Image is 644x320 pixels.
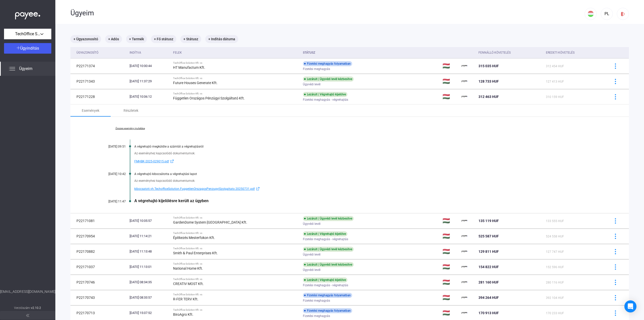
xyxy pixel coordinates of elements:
td: P22170882 [70,244,128,259]
span: 281 160 HUF [478,280,499,284]
span: 127 747 HUF [546,250,564,254]
span: Fizetési meghagyás [303,66,330,72]
strong: Építkezés Mesterfokon Kft. [173,236,215,240]
a: Összes esemény mutatása [96,127,165,130]
a: FMHBK-2025-029015.pdfexternal-link-blue [134,158,604,164]
img: external-link-blue [255,187,261,191]
strong: GardenDome System [GEOGRAPHIC_DATA] Kft. [173,220,247,224]
button: more-blue [610,216,621,226]
img: more-blue [613,218,618,224]
span: 170 233 HUF [546,311,564,315]
div: Ügyazonosító [76,50,126,56]
strong: v2.10.2 [31,306,41,310]
span: 152 596 HUF [546,265,564,269]
td: 🇭🇺 [440,74,460,89]
div: Lezárult | Végrehajtó kijelölve [303,277,347,282]
img: more-blue [613,63,618,69]
img: payee-logo [462,310,468,316]
td: 🇭🇺 [440,244,460,259]
span: Fizetési meghagyás [303,313,330,319]
mat-chip: + Termék [126,35,147,43]
div: [DATE] 09:51 [96,145,126,148]
div: Ügyeim [70,9,585,17]
div: TechOffice Solution Kft. vs [173,232,299,235]
img: payee-logo [462,264,468,270]
td: P22171037 [70,259,128,274]
button: more-blue [610,277,621,288]
div: Fizetési meghagyás folyamatban [303,293,352,298]
img: plus-white.svg [17,46,20,50]
span: Ügyvédi levél [303,221,320,227]
span: 280 116 HUF [546,281,564,284]
td: P22171228 [70,89,128,104]
img: more-blue [613,264,618,270]
img: arrow-double-left-grey.svg [26,314,29,317]
strong: Független Országos Pénzügyi Szolgáltató Kft. [173,96,245,100]
td: P22171374 [70,58,128,74]
img: list.svg [9,66,15,72]
img: payee-logo [462,279,468,285]
div: [DATE] 08:34:35 [130,280,169,285]
div: TechOffice Solution Kft. vs [173,61,299,64]
span: 127 413 HUF [546,80,564,83]
div: Fennálló követelés [478,50,511,56]
mat-chip: + Adós [105,35,122,43]
img: payee-logo [462,78,468,84]
strong: HT Manufactum Kft. [173,65,205,69]
div: [DATE] 08:33:57 [130,295,169,300]
span: 154 822 HUF [478,265,499,269]
div: Részletek [124,108,138,114]
img: more-blue [613,280,618,285]
div: [DATE] 10:00:44 [130,63,169,68]
button: more-blue [610,91,621,102]
div: Lezárult | Ügyvédi levél kézbesítve [303,216,354,221]
div: [DATE] 10:05:57 [130,218,169,223]
div: A végrehajtó megküldte a számlát a végrehajtásról [134,145,604,148]
div: Eredeti követelés [546,50,575,56]
div: TechOffice Solution Kft. vs [173,308,299,311]
div: [DATE] 10:06:12 [130,94,169,99]
a: kibocsatott.vh.TechofficeSolution.FuggetlenOrszagosPenzugyiSzolgaltato.20250731.pdfexternal-link-... [134,186,604,192]
strong: National Home Kft. [173,266,203,270]
div: TechOffice Solution Kft. vs [173,262,299,265]
td: 🇭🇺 [440,290,460,305]
div: Lezárult | Ügyvédi levél kézbesítve [303,247,354,252]
button: HU [585,8,597,20]
th: Státusz [301,47,441,58]
div: Lezárult | Ügyvédi levél kézbesítve [303,77,354,82]
div: [DATE] 11:37:29 [130,79,169,84]
img: external-link-blue [169,159,175,163]
div: Indítva [130,50,169,56]
strong: Future Houses Generate Kft. [173,81,218,85]
td: 🇭🇺 [440,229,460,244]
strong: BiroAgro Kft. [173,312,193,316]
span: Ügyeim [19,66,32,72]
span: 394 264 HUF [478,296,499,300]
img: payee-logo [462,248,468,255]
img: payee-logo [462,94,468,100]
span: kibocsatott.vh.TechofficeSolution.FuggetlenOrszagosPenzugyiSzolgaltato.20250731.pdf [134,186,255,192]
td: 🇭🇺 [440,213,460,228]
div: [DATE] 11:13:01 [130,264,169,269]
mat-chip: + Fő státusz [151,35,176,43]
td: P22170746 [70,275,128,290]
span: Fizetési meghagyás - végrehajtás [303,236,348,242]
td: 🇭🇺 [440,58,460,74]
button: more-blue [610,61,621,71]
button: more-blue [610,76,621,87]
span: Ügyvédi levél [303,81,320,87]
span: TechOffice Solution Kft. [15,31,40,37]
div: A végrehajtó kibocsátotta a végrehajtási lapot [134,172,604,176]
td: P22171081 [70,213,128,228]
img: payee-logo [462,233,468,239]
div: Open Intercom Messenger [624,300,636,312]
div: TechOffice Solution Kft. vs [173,278,299,281]
span: 310 159 HUF [546,95,564,99]
div: [DATE] 11:47 [96,200,126,203]
span: 392 104 HUF [546,296,564,300]
mat-chip: + Státusz [180,35,201,43]
div: Lezárult | Végrehajtó kijelölve [303,231,347,236]
div: [DATE] 11:14:21 [130,234,169,239]
button: more-blue [610,292,621,303]
div: Az eseményhez kapcsolódó dokumentumok: [134,151,604,156]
